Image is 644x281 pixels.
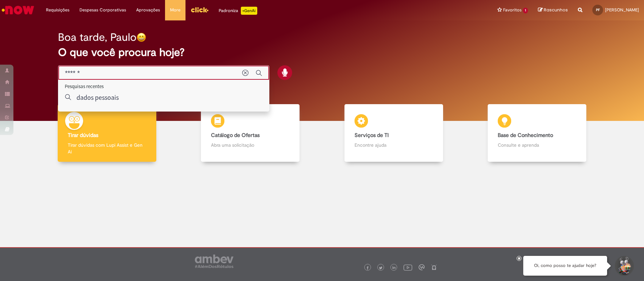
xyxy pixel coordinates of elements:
div: Padroniza [219,7,257,15]
h2: Boa tarde, Paulo [58,31,137,43]
p: Abra uma solicitação [211,142,289,148]
span: Aprovações [136,7,160,13]
span: More [170,7,180,13]
img: logo_footer_workplace.png [419,264,425,270]
span: PF [596,8,600,12]
a: Tirar dúvidas Tirar dúvidas com Lupi Assist e Gen Ai [35,104,179,162]
img: logo_footer_twitter.png [379,266,382,270]
span: Requisições [46,7,69,13]
img: happy-face.png [137,32,146,42]
h2: O que você procura hoje? [58,47,586,58]
b: Base de Conhecimento [498,132,553,139]
img: click_logo_yellow_360x200.png [191,5,209,15]
a: Catálogo de Ofertas Abra uma solicitação [179,104,322,162]
span: Rascunhos [544,7,568,13]
img: logo_footer_linkedin.png [392,266,396,270]
p: Encontre ajuda [355,142,433,148]
img: logo_footer_ambev_rotulo_gray.png [195,255,233,268]
span: 1 [523,8,528,13]
span: [PERSON_NAME] [605,7,639,13]
b: Tirar dúvidas [68,132,98,139]
img: logo_footer_naosei.png [431,264,437,270]
button: Iniciar Conversa de Suporte [614,256,634,276]
a: Rascunhos [538,7,568,13]
img: logo_footer_youtube.png [404,263,412,272]
b: Serviços de TI [355,132,389,139]
p: Consulte e aprenda [498,142,576,148]
p: Tirar dúvidas com Lupi Assist e Gen Ai [68,142,146,155]
img: logo_footer_facebook.png [366,266,369,270]
div: Oi, como posso te ajudar hoje? [523,256,607,276]
span: Despesas Corporativas [79,7,126,13]
a: Serviços de TI Encontre ajuda [322,104,466,162]
p: +GenAi [241,7,257,15]
b: Catálogo de Ofertas [211,132,260,139]
a: Base de Conhecimento Consulte e aprenda [466,104,609,162]
span: Favoritos [503,7,522,13]
img: ServiceNow [1,3,35,17]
